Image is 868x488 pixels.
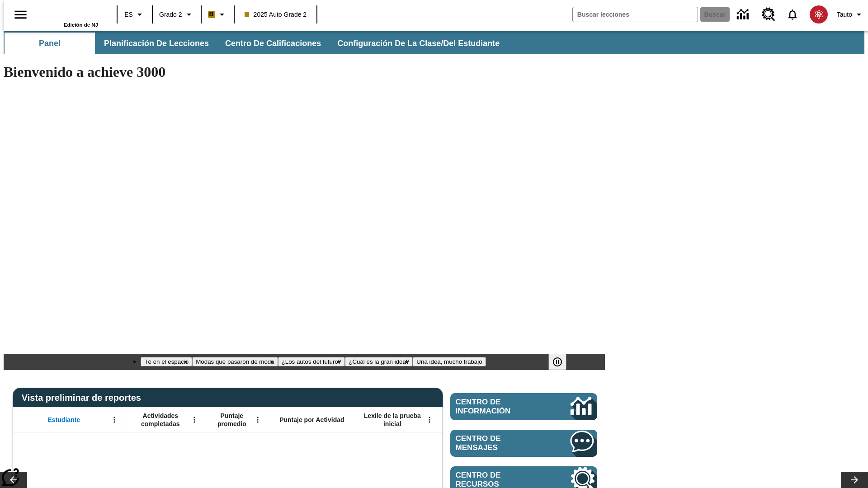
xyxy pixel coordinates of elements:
[359,412,425,428] span: Lexile de la prueba inicial
[810,5,828,23] img: avatar image
[124,10,133,19] span: ES
[548,354,566,370] button: Pausar
[39,38,61,49] span: Panel
[7,1,34,28] button: Abrir el menú lateral
[4,64,605,80] h1: Bienvenido a achieve 3000
[104,38,209,49] span: Planificación de lecciones
[4,31,864,54] div: Subbarra de navegación
[39,3,98,28] div: Portada
[210,412,254,428] span: Puntaje promedio
[192,357,278,366] button: Diapositiva 2 Modas que pasaron de moda
[756,2,781,27] a: Centro de recursos, Se abrirá en una pestaña nueva.
[450,393,597,420] a: Centro de información
[188,413,201,427] button: Abrir menú
[64,22,98,28] span: Edición de NJ
[97,33,216,54] button: Planificación de lecciones
[837,10,852,19] span: Tauto
[781,3,804,26] a: Notificaciones
[330,33,507,54] button: Configuración de la clase/del estudiante
[548,354,576,370] div: Pausar
[337,38,500,49] span: Configuración de la clase/del estudiante
[131,412,190,428] span: Actividades completadas
[156,6,198,23] button: Grado: Grado 2, Elige un grado
[456,398,540,416] span: Centro de información
[204,6,231,23] button: Boost El color de la clase es anaranjado claro. Cambiar el color de la clase.
[833,6,868,23] button: Perfil/Configuración
[251,413,264,427] button: Abrir menú
[731,2,756,27] a: Centro de información
[108,413,121,427] button: Abrir menú
[120,6,149,23] button: Lenguaje: ES, Selecciona un idioma
[159,10,182,19] span: Grado 2
[225,38,321,49] span: Centro de calificaciones
[5,33,95,54] button: Panel
[245,10,307,19] span: 2025 Auto Grade 2
[4,33,508,54] div: Subbarra de navegación
[456,434,543,452] span: Centro de mensajes
[450,430,597,457] a: Centro de mensajes
[39,4,98,22] a: Portada
[279,416,344,424] span: Puntaje por Actividad
[413,357,486,366] button: Diapositiva 5 Una idea, mucho trabajo
[48,416,80,424] span: Estudiante
[141,357,192,366] button: Diapositiva 1 Té en el espacio
[804,3,833,26] button: Escoja un nuevo avatar
[345,357,413,366] button: Diapositiva 4 ¿Cuál es la gran idea?
[573,7,698,22] input: Buscar campo
[423,413,436,427] button: Abrir menú
[278,357,345,366] button: Diapositiva 3 ¿Los autos del futuro?
[209,9,214,20] span: B
[22,393,146,403] span: Vista preliminar de reportes
[841,472,868,488] button: Carrusel de lecciones, seguir
[218,33,328,54] button: Centro de calificaciones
